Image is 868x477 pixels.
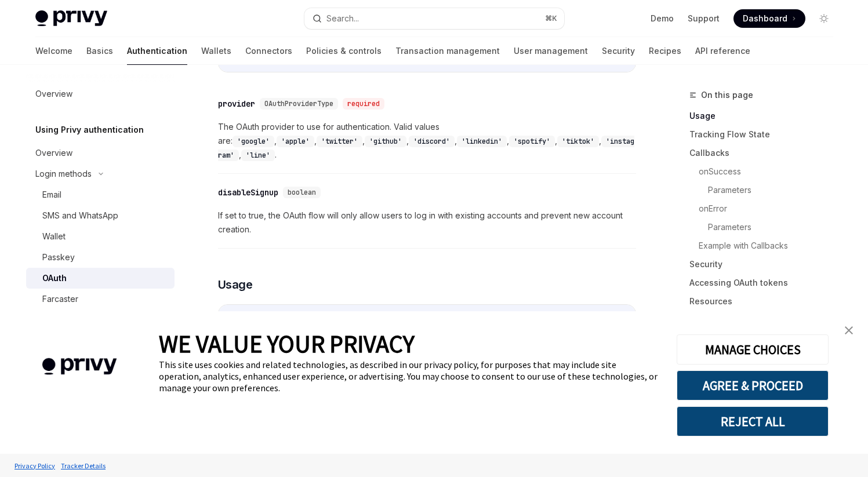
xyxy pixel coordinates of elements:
a: Policies & controls [306,37,382,65]
a: Basics [86,37,113,65]
a: Accessing OAuth tokens [689,274,842,292]
div: required [343,98,384,110]
code: 'tiktok' [557,136,599,147]
a: Resources [689,292,842,311]
div: SMS and WhatsApp [42,209,118,223]
a: Passkey [26,247,175,268]
span: ⌘ K [545,14,557,23]
a: Security [602,37,635,65]
a: Recipes [649,37,681,65]
a: Farcaster [26,289,175,309]
div: Wallet [42,230,66,243]
code: 'discord' [409,136,455,147]
div: OAuth [42,271,67,285]
a: Privacy Policy [12,456,58,476]
a: Callbacks [689,144,842,162]
code: 'google' [233,136,274,147]
div: Login methods [35,167,92,181]
a: Support [688,13,720,24]
span: WE VALUE YOUR PRIVACY [159,329,415,359]
a: Parameters [708,218,842,236]
span: On this page [701,88,753,102]
a: SMS and WhatsApp [26,205,175,226]
a: Demo [651,13,674,24]
span: The OAuth provider to use for authentication. Valid values are: , , , , , , , , , . [218,120,636,162]
a: Tracking Flow State [689,125,842,144]
a: close banner [837,319,860,342]
code: 'spotify' [509,136,555,147]
code: 'line' [241,150,275,161]
button: Toggle dark mode [815,9,833,28]
a: Wallet [26,226,175,247]
div: Farcaster [42,292,78,306]
span: Usage [218,276,253,293]
a: Example with Callbacks [699,236,842,255]
a: API reference [695,37,750,65]
a: Usage [689,107,842,125]
img: company logo [17,341,141,392]
a: Parameters [708,181,842,199]
div: Overview [35,146,72,160]
h5: Using Privy authentication [35,123,144,137]
div: disableSignup [218,187,278,198]
a: Dashboard [733,9,805,28]
div: Email [42,188,61,202]
a: Connectors [245,37,292,65]
a: onSuccess [699,162,842,181]
span: boolean [288,188,316,197]
div: Search... [326,12,359,26]
a: Security [689,255,842,274]
button: Search...⌘K [304,8,564,29]
a: User management [514,37,588,65]
code: 'github' [365,136,406,147]
a: Transaction management [395,37,500,65]
a: onError [699,199,842,218]
span: If set to true, the OAuth flow will only allow users to log in with existing accounts and prevent... [218,209,636,236]
img: light logo [35,10,107,27]
a: Email [26,184,175,205]
a: Welcome [35,37,72,65]
button: REJECT ALL [677,406,829,436]
code: 'linkedin' [457,136,507,147]
img: close banner [845,326,853,334]
div: Overview [35,87,72,101]
a: OAuth [26,268,175,289]
span: Dashboard [743,13,787,24]
button: AGREE & PROCEED [677,370,829,400]
a: Authentication [127,37,187,65]
div: This site uses cookies and related technologies, as described in our privacy policy, for purposes... [159,359,659,394]
a: Wallets [201,37,231,65]
span: OAuthProviderType [264,99,333,108]
code: 'twitter' [317,136,362,147]
div: Passkey [42,250,75,264]
a: Tracker Details [58,456,108,476]
a: Overview [26,143,175,163]
code: 'apple' [277,136,314,147]
a: Telegram [26,309,175,330]
div: provider [218,98,255,110]
a: Overview [26,83,175,104]
button: MANAGE CHOICES [677,334,829,365]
